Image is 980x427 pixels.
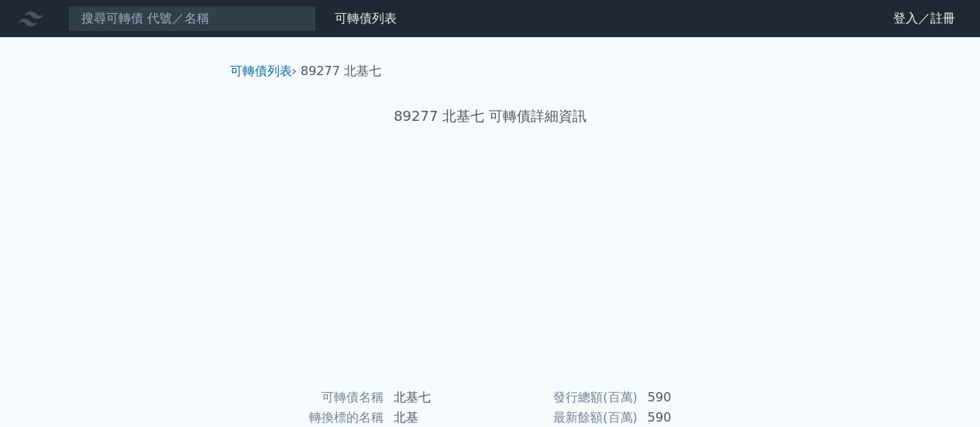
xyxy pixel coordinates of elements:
li: › [230,62,297,81]
h1: 89277 北基七 可轉債詳細資訊 [218,105,763,127]
input: 搜尋可轉債 代號／名稱 [68,5,316,32]
td: 發行總額(百萬) [490,387,638,408]
td: 590 [638,387,744,408]
a: 可轉債列表 [335,11,397,26]
td: 可轉債名稱 [236,387,384,408]
td: 北基七 [384,387,490,408]
a: 登入／註冊 [881,6,968,31]
a: 可轉債列表 [230,64,292,78]
li: 89277 北基七 [301,62,381,81]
